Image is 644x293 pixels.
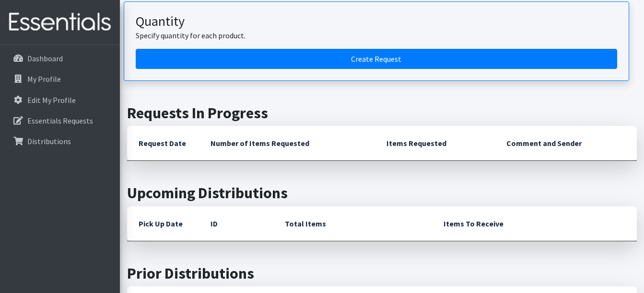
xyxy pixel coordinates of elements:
a: My Profile [4,69,116,89]
a: Essentials Requests [4,111,116,130]
p: Dashboard [27,54,63,63]
img: HumanEssentials [4,6,116,38]
th: Comment and Sender [495,126,637,161]
p: Distributions [27,136,71,146]
p: Specify quantity for each product. [136,30,617,41]
p: My Profile [27,74,61,84]
th: ID [199,206,273,241]
th: Items Requested [375,126,495,161]
a: Dashboard [4,49,116,68]
a: Create a request by quantity [136,49,617,69]
th: Total Items [273,206,432,241]
a: Edit My Profile [4,90,116,110]
th: Number of Items Requested [199,126,375,161]
h2: Upcoming Distributions [127,184,637,202]
h3: Quantity [136,13,617,30]
p: Essentials Requests [27,116,93,125]
a: Distributions [4,132,116,151]
h2: Prior Distributions [127,264,637,282]
h2: Requests In Progress [127,104,637,122]
th: Request Date [127,126,199,161]
th: Items To Receive [432,206,637,241]
p: Edit My Profile [27,95,76,105]
th: Pick Up Date [127,206,199,241]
